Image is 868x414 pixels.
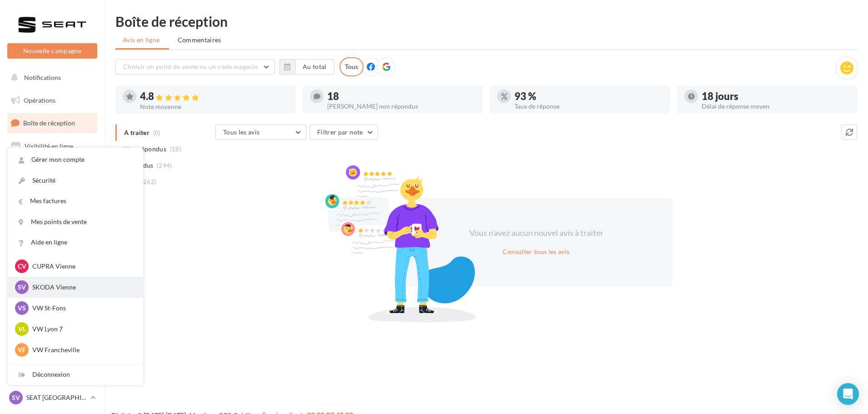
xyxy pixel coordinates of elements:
button: Choisir un point de vente ou un code magasin [115,59,274,75]
span: Notifications [24,74,61,81]
a: PLV et print personnalisable [5,249,99,276]
span: Boîte de réception [23,119,75,127]
button: Nouvelle campagne [7,43,97,59]
button: Notifications [5,68,95,87]
div: 93 % [514,91,663,101]
span: Non répondus [124,145,166,154]
div: 18 jours [702,91,850,101]
div: 4.8 [140,91,288,102]
p: CUPRA Vienne [32,262,132,271]
span: Opérations [24,96,55,104]
a: Mes factures [8,191,143,211]
p: SEAT [GEOGRAPHIC_DATA] [26,393,87,402]
span: Visibilité en ligne [25,142,73,150]
span: VS [18,304,26,313]
p: VW Lyon 7 [32,324,132,334]
span: (18) [170,145,181,153]
p: VW St-Fons [32,304,132,313]
div: Note moyenne [140,104,288,110]
a: Boîte de réception [5,113,99,133]
a: Opérations [5,91,99,110]
button: Consulter tous les avis [499,246,573,257]
a: Aide en ligne [8,232,143,253]
span: (262) [141,178,157,185]
button: Au total [279,59,334,75]
div: Tous [339,57,364,76]
div: [PERSON_NAME] non répondus [327,103,475,110]
button: Tous les avis [215,125,306,140]
a: Calendrier [5,227,99,246]
a: Sécurité [8,170,143,191]
span: Commentaires [178,35,221,45]
div: Boîte de réception [115,15,857,28]
a: Gérer mon compte [8,150,143,170]
a: Contacts [5,182,99,201]
span: Tous les avis [223,128,260,136]
span: CV [18,262,26,271]
span: VF [18,345,26,354]
a: Médiathèque [5,205,99,224]
span: VL [18,324,26,334]
span: Choisir un point de vente ou un code magasin [123,63,258,70]
div: Délai de réponse moyen [702,103,850,110]
a: Campagnes [5,160,99,179]
div: Déconnexion [8,364,143,385]
div: Open Intercom Messenger [837,383,859,405]
div: Taux de réponse [514,103,663,110]
span: SV [18,283,26,292]
p: VW Francheville [32,345,132,354]
a: SV SEAT [GEOGRAPHIC_DATA] [7,389,97,406]
span: (244) [157,162,172,169]
a: Visibilité en ligne [5,137,99,156]
div: Vous n'avez aucun nouvel avis à traiter [458,227,614,239]
button: Filtrer par note [309,125,378,140]
a: Mes points de vente [8,212,143,232]
span: SV [12,393,20,402]
p: SKODA Vienne [32,283,132,292]
div: 18 [327,91,475,101]
a: Campagnes DataOnDemand [5,280,99,307]
button: Au total [295,59,334,75]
